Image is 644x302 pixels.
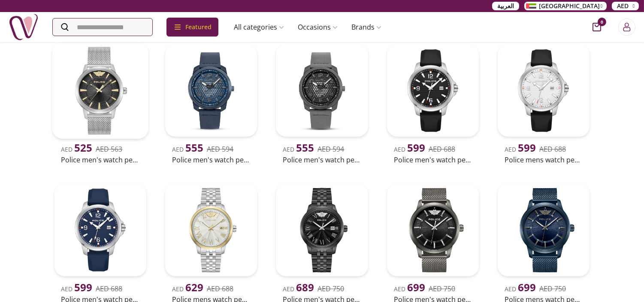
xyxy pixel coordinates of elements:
[61,155,139,165] h2: Police men's watch pewjg0005002
[165,184,257,276] img: uae-gifts-POLICE MENS WATCH PEWJH0021340
[407,280,425,294] span: 699
[394,145,425,153] span: AED
[505,145,536,153] span: AED
[505,155,583,165] h2: Police mens watch pewjn0020902
[172,145,203,153] span: AED
[162,41,260,167] a: uae-gifts-POLICE MEN'S WATCH PEWGA0049103AED 555AED 594Police men's watch pewga0049103
[387,45,479,137] img: uae-gifts-POLICE MEN'S WATCH PEWJN0020903
[317,284,344,293] del: AED 750
[618,18,635,36] button: Login
[75,280,93,294] span: 599
[429,284,455,293] del: AED 750
[296,280,314,294] span: 689
[227,18,291,36] a: All categories
[384,41,482,167] a: uae-gifts-POLICE MEN'S WATCH PEWJN0020903AED 599AED 688Police men's watch pewjn0020903
[207,284,233,293] del: AED 688
[283,285,314,293] span: AED
[172,285,203,293] span: AED
[283,155,361,165] h2: Police men's watch pewga0049101
[612,2,639,10] button: AED
[539,2,600,10] span: [GEOGRAPHIC_DATA]
[61,285,93,293] span: AED
[165,45,257,137] img: uae-gifts-POLICE MEN'S WATCH PEWGA0049103
[539,144,566,154] del: AED 688
[185,140,203,155] span: 555
[53,18,152,36] input: Search
[9,12,39,42] img: Nigwa-uae-gifts
[51,41,150,167] a: uae-gifts-POLICE MEN'S WATCH PEWJG0005002AED 525AED 563Police men's watch pewjg0005002
[518,140,536,155] span: 599
[276,184,368,276] img: uae-gifts-POLICE MEN'S WATCH PEWJH0021304
[505,285,536,293] span: AED
[276,45,368,137] img: uae-gifts-POLICE MEN'S WATCH PEWGA0049101
[494,41,593,167] a: uae-gifts-POLICE MENS WATCH PEWJN0020902AED 599AED 688Police mens watch pewjn0020902
[185,280,203,294] span: 629
[518,280,536,294] span: 699
[526,3,536,9] img: Arabic_dztd3n.png
[52,43,148,139] img: uae-gifts-POLICE MEN'S WATCH PEWJG0005002
[75,140,93,155] span: 525
[317,144,344,154] del: AED 594
[394,155,472,165] h2: Police men's watch pewjn0020903
[96,144,123,154] del: AED 563
[272,41,371,167] a: uae-gifts-POLICE MEN'S WATCH PEWGA0049101AED 555AED 594Police men's watch pewga0049101
[207,144,233,154] del: AED 594
[593,23,601,31] button: cart-button
[407,140,425,155] span: 599
[539,284,566,293] del: AED 750
[296,140,314,155] span: 555
[598,18,606,26] span: 0
[291,18,345,36] a: Occasions
[166,18,218,37] div: Featured
[498,45,590,137] img: uae-gifts-POLICE MENS WATCH PEWJN0020902
[345,18,388,36] a: Brands
[54,184,146,276] img: uae-gifts-POLICE MEN'S WATCH PEWJN0020901
[524,2,607,10] button: [GEOGRAPHIC_DATA]
[61,145,93,153] span: AED
[498,184,590,276] img: uae-gifts-POLICE MENS WATCH PEWJG0021101
[387,184,479,276] img: uae-gifts-POLICE MEN'S WATCH PEWJG0021102
[617,2,629,10] span: AED
[172,155,250,165] h2: Police men's watch pewga0049103
[394,285,425,293] span: AED
[283,145,314,153] span: AED
[497,2,514,10] span: العربية
[96,284,123,293] del: AED 688
[429,144,455,154] del: AED 688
